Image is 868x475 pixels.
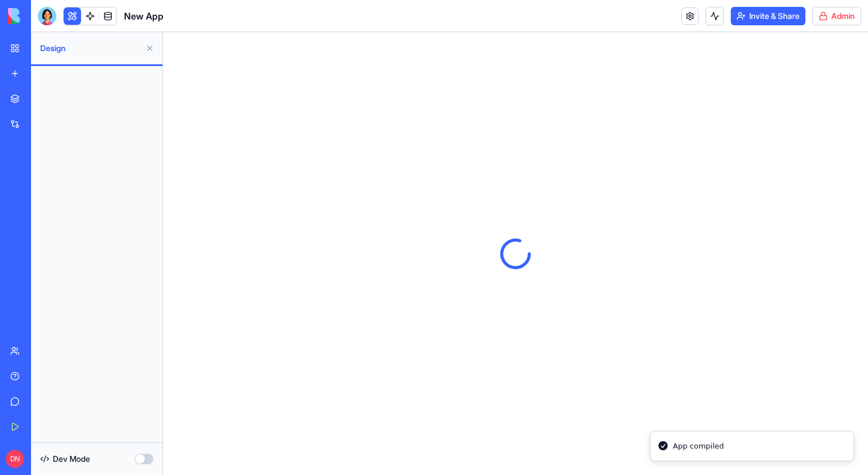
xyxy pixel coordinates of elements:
span: DN [6,450,24,468]
span: New App [124,9,164,23]
span: Design [40,43,141,54]
img: logo [8,8,79,24]
button: Invite & Share [731,7,805,25]
div: App compiled [673,441,724,452]
button: Admin [812,7,861,25]
span: Dev Mode [53,453,90,465]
